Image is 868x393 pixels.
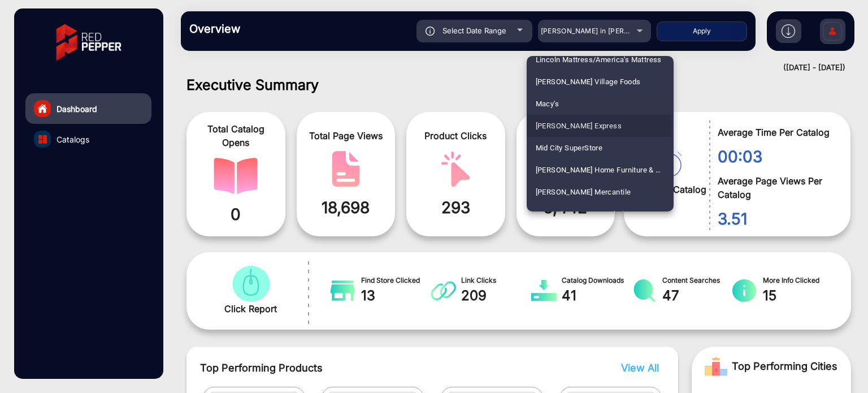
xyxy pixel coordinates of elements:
[536,115,622,137] span: [PERSON_NAME] Express
[536,181,631,203] span: [PERSON_NAME] Mercantile
[536,159,665,181] span: [PERSON_NAME] Home Furniture & Mattress
[536,49,662,71] span: Lincoln Mattress/America's Mattress
[536,203,643,225] span: My Appliance Source Shakopee
[536,71,641,93] span: [PERSON_NAME] Village Foods
[536,137,603,159] span: Mid City SuperStore
[536,93,559,115] span: Macy's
